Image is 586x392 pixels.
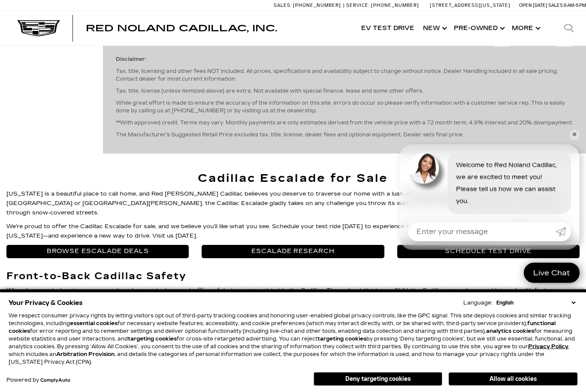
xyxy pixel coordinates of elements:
[56,351,115,357] strong: Arbitration Provision
[317,336,366,342] strong: targeting cookies
[346,3,370,8] span: Service:
[293,3,341,8] span: [PHONE_NUMBER]
[17,20,60,36] img: Cadillac Dark Logo with Cadillac White Text
[524,263,580,283] a: Live Chat
[116,68,573,83] p: Tax, title, licensing and other fees NOT included. All prices, specifications and availability su...
[116,47,573,148] div: The Manufacturer’s Suggested Retail Price excludes tax, title, license, dealer fees and optional ...
[564,3,586,8] span: 9 AM-6 PM
[274,3,292,8] span: Sales:
[397,245,580,258] a: Schedule Test Drive
[371,3,419,8] span: [PHONE_NUMBER]
[116,119,573,127] p: **With approved credit. Terms may vary. Monthly payments are only estimates derived from the vehi...
[314,372,442,386] button: Deny targeting cookies
[116,87,573,95] p: Tax, title, license (unless itemized above) are extra. Not available with special finance, lease ...
[529,268,574,278] span: Live Chat
[430,3,510,8] a: [STREET_ADDRESS][US_STATE]
[86,23,277,33] span: Red Noland Cadillac, Inc.
[6,271,187,282] strong: Front-to-Back Cadillac Safety
[463,300,492,305] div: Language:
[548,3,564,8] span: Sales:
[86,24,277,33] a: Red Noland Cadillac, Inc.
[9,297,83,309] span: Your Privacy & Cookies
[6,245,189,258] a: Browse Escalade Deals
[357,11,419,45] a: EV Test Drive
[447,153,571,214] div: Welcome to Red Noland Cadillac, we are excited to meet you! Please tell us how we can assist you.
[408,153,439,184] img: Agent profile photo
[507,11,543,45] button: More
[116,100,573,115] p: While great effort is made to ensure the accuracy of the information on this site, errors do occu...
[450,11,507,45] a: Pre-Owned
[343,3,421,8] a: Service: [PHONE_NUMBER]
[6,377,70,383] div: Powered by
[40,378,70,383] a: ComplyAuto
[198,172,388,185] strong: Cadillac Escalade for Sale
[6,286,580,305] p: When it comes to braving snowy roads or bumper-to-bumper traffic, safety is paramount inside the ...
[519,3,547,8] span: Open [DATE]
[202,245,384,258] a: Escalade Research
[419,11,450,45] a: New
[408,223,556,241] input: Enter your message
[70,320,118,326] strong: essential cookies
[528,344,568,350] a: Privacy Policy
[449,373,577,386] button: Allow all cookies
[9,312,577,366] p: We respect consumer privacy rights by letting visitors opt out of third-party tracking cookies an...
[116,57,146,63] strong: Disclaimer:
[494,299,577,307] select: Language Select
[486,328,534,334] strong: analytics cookies
[6,190,580,218] p: [US_STATE] is a beautiful place to call home, and Red [PERSON_NAME] Cadillac believes you deserve...
[6,222,580,241] p: We’re proud to offer the Cadillac Escalade for sale, and we believe you’ll like what you see. Sch...
[128,336,177,342] strong: targeting cookies
[556,223,571,241] a: Submit
[274,3,343,8] a: Sales: [PHONE_NUMBER]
